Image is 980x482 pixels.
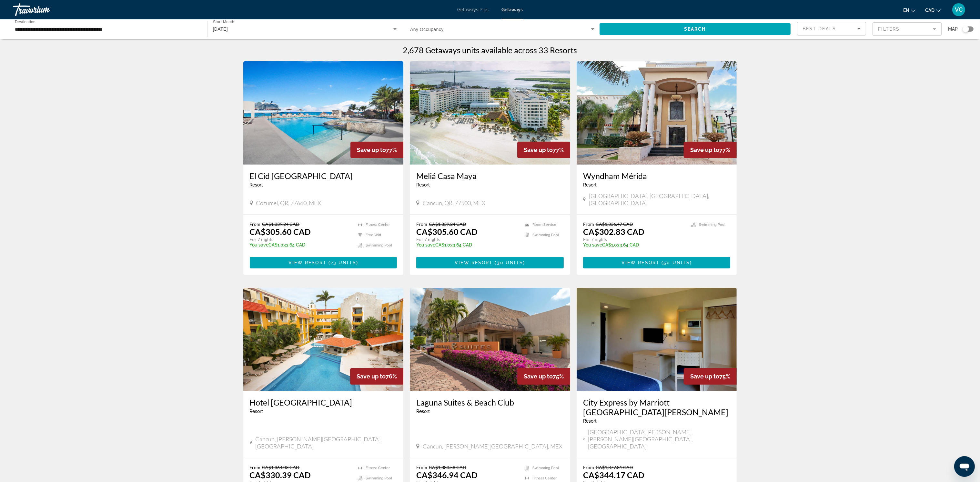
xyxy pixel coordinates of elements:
[684,368,737,385] div: 75%
[532,223,556,227] span: Room Service
[690,146,719,153] span: Save up to
[583,182,597,187] span: Resort
[416,242,518,247] p: CA$1,033.64 CAD
[497,260,523,265] span: 30 units
[243,61,404,165] img: ii_czm1.jpg
[416,171,564,181] a: Meliá Casa Maya
[416,409,430,414] span: Resort
[660,260,692,265] span: ( )
[925,5,941,15] button: Change currency
[690,373,719,380] span: Save up to
[803,26,836,31] span: Best Deals
[596,221,633,227] span: CA$1,336.47 CAD
[327,260,358,265] span: ( )
[250,236,352,242] p: For 7 nights
[684,26,706,32] span: Search
[517,368,570,385] div: 75%
[416,242,435,247] span: You save
[288,260,327,265] span: View Resort
[250,242,269,247] span: You save
[250,257,397,268] button: View Resort(23 units)
[954,456,975,477] iframe: Button to launch messaging window
[903,8,909,13] span: en
[357,146,386,153] span: Save up to
[589,192,731,206] span: [GEOGRAPHIC_DATA], [GEOGRAPHIC_DATA], [GEOGRAPHIC_DATA]
[15,20,35,24] span: Destination
[903,5,915,15] button: Change language
[250,465,261,470] span: From
[577,61,737,165] img: DA34E01X.jpg
[416,470,478,480] p: CA$346.94 CAD
[250,182,263,187] span: Resort
[416,182,430,187] span: Resort
[410,61,570,165] img: ii_ccm1.jpg
[366,466,390,470] span: Fitness Center
[330,260,356,265] span: 23 units
[250,397,397,407] a: Hotel [GEOGRAPHIC_DATA]
[588,428,730,450] span: [GEOGRAPHIC_DATA][PERSON_NAME], [PERSON_NAME][GEOGRAPHIC_DATA], [GEOGRAPHIC_DATA]
[410,27,444,32] span: Any Occupancy
[583,221,594,227] span: From
[532,233,559,237] span: Swimming Pool
[255,436,397,450] span: Cancun, [PERSON_NAME][GEOGRAPHIC_DATA], [GEOGRAPHIC_DATA]
[925,8,935,13] span: CAD
[416,236,518,242] p: For 7 nights
[950,3,967,16] button: User Menu
[583,465,594,470] span: From
[250,171,397,181] a: El Cid [GEOGRAPHIC_DATA]
[455,260,493,265] span: View Resort
[699,223,725,227] span: Swimming Pool
[350,142,403,158] div: 77%
[256,199,321,206] span: Cozumel, QR, 77660, MEX
[493,260,525,265] span: ( )
[429,465,466,470] span: CA$1,380.58 CAD
[13,1,77,18] a: Travorium
[416,257,564,268] button: View Resort(30 units)
[583,236,685,242] p: For 7 nights
[583,242,602,247] span: You save
[532,476,557,480] span: Fitness Center
[663,260,690,265] span: 50 units
[410,288,570,391] img: ii_lgu1.jpg
[243,288,404,391] img: DY40O01X.jpg
[250,221,261,227] span: From
[583,397,731,417] a: City Express by Marriott [GEOGRAPHIC_DATA][PERSON_NAME]
[262,221,300,227] span: CA$1,339.24 CAD
[583,470,644,480] p: CA$344.17 CAD
[803,25,861,33] mat-select: Sort by
[948,25,958,34] span: Map
[250,470,311,480] p: CA$330.39 CAD
[532,466,559,470] span: Swimming Pool
[250,409,263,414] span: Resort
[416,397,564,407] a: Laguna Suites & Beach Club
[250,227,311,236] p: CA$305.60 CAD
[583,257,731,268] button: View Resort(50 units)
[596,465,633,470] span: CA$1,377.81 CAD
[621,260,660,265] span: View Resort
[524,146,553,153] span: Save up to
[416,465,427,470] span: From
[684,142,737,158] div: 77%
[423,199,485,206] span: Cancun, QR, 77500, MEX
[955,6,963,13] span: VC
[457,7,489,12] a: Getaways Plus
[366,233,381,237] span: Free Wifi
[583,418,597,424] span: Resort
[357,373,386,380] span: Save up to
[583,242,685,247] p: CA$1,033.64 CAD
[366,223,390,227] span: Fitness Center
[416,221,427,227] span: From
[429,221,466,227] span: CA$1,339.24 CAD
[366,243,392,247] span: Swimming Pool
[524,373,553,380] span: Save up to
[583,227,644,236] p: CA$302.83 CAD
[262,465,300,470] span: CA$1,364.03 CAD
